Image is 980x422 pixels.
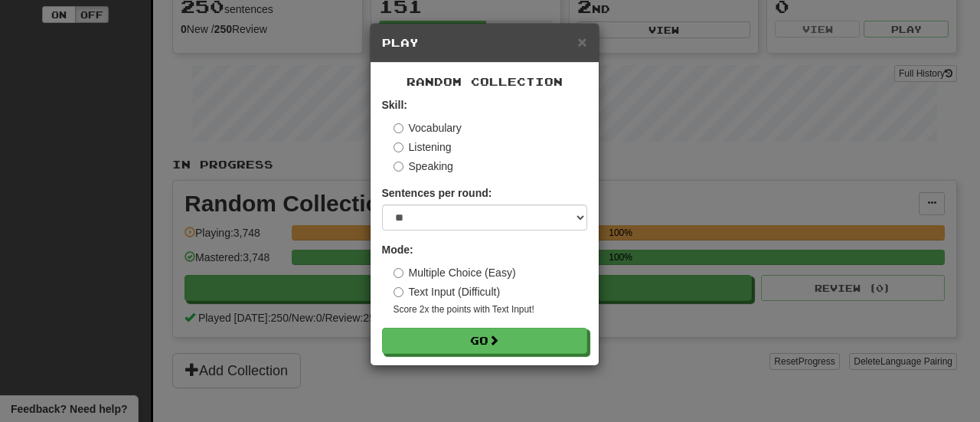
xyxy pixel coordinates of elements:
label: Multiple Choice (Easy) [394,265,516,280]
label: Speaking [394,159,453,174]
span: × [577,33,586,51]
input: Speaking [394,162,403,172]
span: Random Collection [407,75,563,88]
label: Listening [394,139,452,155]
input: Multiple Choice (Easy) [394,268,403,278]
input: Text Input (Difficult) [394,287,403,297]
label: Text Input (Difficult) [394,284,501,299]
button: Go [382,328,587,354]
h5: Play [382,35,587,51]
strong: Mode: [382,244,413,256]
label: Sentences per round: [382,185,492,201]
label: Vocabulary [394,120,462,136]
input: Listening [394,142,403,152]
input: Vocabulary [394,123,403,133]
small: Score 2x the points with Text Input ! [394,303,587,316]
button: Close [577,34,586,50]
strong: Skill: [382,99,407,111]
